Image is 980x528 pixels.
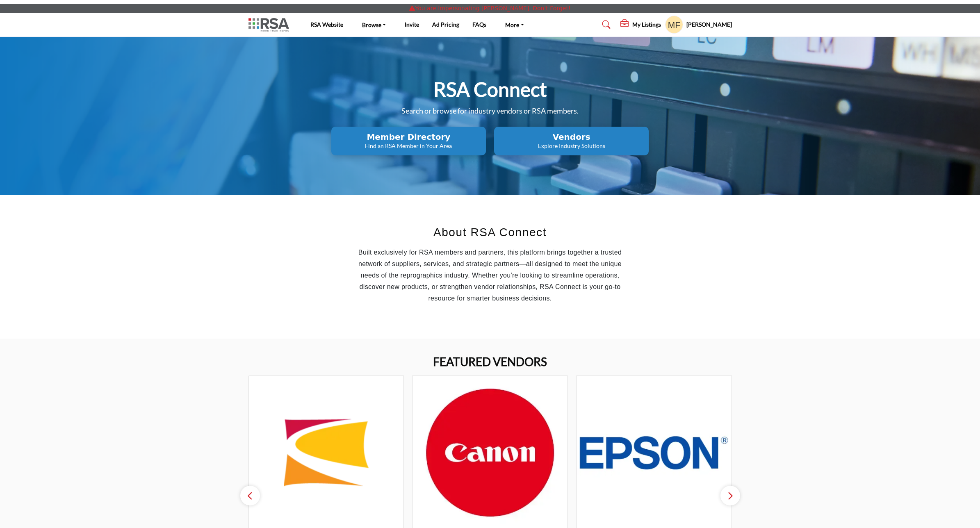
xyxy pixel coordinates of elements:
[432,21,459,28] a: Ad Pricing
[494,127,649,155] button: Vendors Explore Industry Solutions
[349,224,631,241] h2: About RSA Connect
[686,20,732,29] h5: [PERSON_NAME]
[405,21,419,28] a: Invite
[334,142,483,150] p: Find an RSA Member in Your Area
[497,132,646,142] h2: Vendors
[334,132,483,142] h2: Member Directory
[472,21,486,28] a: FAQs
[594,18,616,31] a: Search
[401,106,579,115] span: Search or browse for industry vendors or RSA members.
[632,21,661,28] h5: My Listings
[349,247,631,304] p: Built exclusively for RSA members and partners, this platform brings together a trusted network o...
[665,16,683,34] button: Show hide supplier dropdown
[433,77,547,102] h1: RSA Connect
[620,20,661,30] div: My Listings
[356,19,392,30] a: Browse
[331,127,486,155] button: Member Directory Find an RSA Member in Your Area
[497,142,646,150] p: Explore Industry Solutions
[433,355,547,369] h2: FEATURED VENDORS
[499,19,530,30] a: More
[248,18,293,32] img: Site Logo
[310,21,343,28] a: RSA Website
